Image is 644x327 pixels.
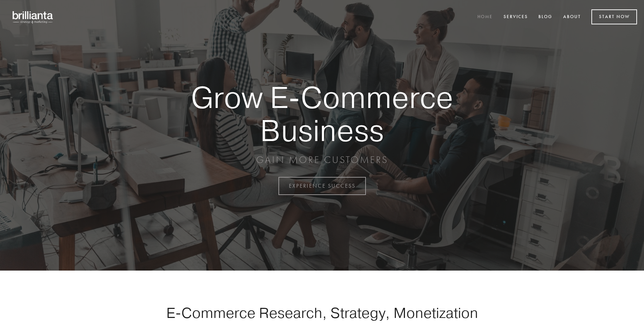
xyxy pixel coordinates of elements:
a: Services [499,11,532,23]
strong: Grow E-Commerce Business [167,81,477,147]
img: brillianta - research, strategy, marketing [7,7,59,27]
a: About [559,11,585,23]
a: EXPERIENCE SUCCESS [278,177,366,195]
p: GAIN MORE CUSTOMERS [167,154,477,166]
a: Start Now [591,9,637,24]
a: Home [473,11,497,23]
h1: E-Commerce Research, Strategy, Monetization [144,304,500,321]
a: Blog [534,11,557,23]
